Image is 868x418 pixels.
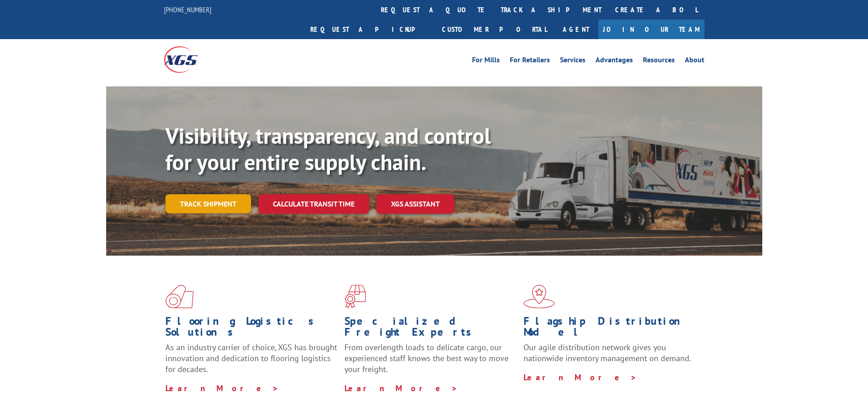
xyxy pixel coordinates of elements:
[435,20,554,39] a: Customer Portal
[303,20,435,39] a: Request a pickup
[258,194,369,214] a: Calculate transit time
[524,285,555,308] img: xgs-icon-flagship-distribution-model-red
[376,194,454,214] a: XGS ASSISTANT
[685,56,704,66] a: About
[560,56,586,66] a: Services
[344,285,366,308] img: xgs-icon-focused-on-flooring-red
[510,56,550,66] a: For Retailers
[164,5,211,14] a: [PHONE_NUMBER]
[165,383,279,393] a: Learn More >
[165,194,251,213] a: Track shipment
[344,316,517,342] h1: Specialized Freight Experts
[165,285,194,308] img: xgs-icon-total-supply-chain-intelligence-red
[344,342,517,383] p: From overlength loads to delicate cargo, our experienced staff knows the best way to move your fr...
[598,20,704,39] a: Join Our Team
[472,56,500,66] a: For Mills
[165,342,337,374] span: As an industry carrier of choice, XGS has brought innovation and dedication to flooring logistics...
[643,56,675,66] a: Resources
[524,342,691,363] span: Our agile distribution network gives you nationwide inventory management on demand.
[165,121,491,176] b: Visibility, transparency, and control for your entire supply chain.
[344,383,458,393] a: Learn More >
[524,372,637,383] a: Learn More >
[554,20,598,39] a: Agent
[524,316,696,342] h1: Flagship Distribution Model
[165,316,338,342] h1: Flooring Logistics Solutions
[596,56,633,66] a: Advantages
